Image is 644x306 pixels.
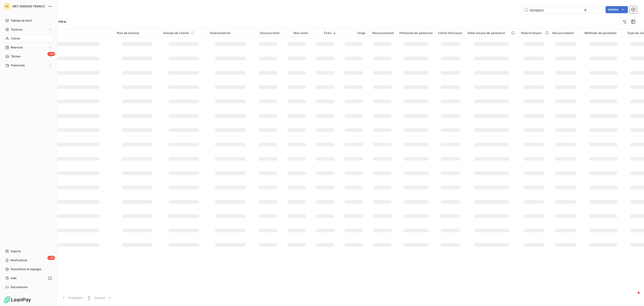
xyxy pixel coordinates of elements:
span: Imports [11,249,21,253]
span: Relances [11,45,23,50]
div: Recouvrement [552,31,579,35]
div: Méthode de paiement [585,31,622,35]
span: Déconnexion [11,285,28,289]
span: Paiements [11,63,25,67]
div: Non-échu [285,31,308,35]
a: Tableau de bord [4,17,53,24]
div: Délai moyen de paiement [468,31,515,35]
button: Filtrer [49,18,69,25]
span: Factures [11,28,22,32]
a: +99Tâches [4,53,53,60]
a: Paramètres et réglages [4,266,53,273]
div: Litige [342,31,365,35]
span: +99 [47,52,55,56]
a: Aide [4,275,53,282]
a: Factures [4,26,53,33]
img: Logo LeanPay [4,296,31,303]
iframe: Intercom live chat [629,291,640,302]
button: Suivant [92,293,115,302]
span: Clients [11,37,20,41]
div: Limite d’encours [438,31,462,35]
a: Imports [4,248,53,255]
span: MET ENERGIE FRANCE [13,4,45,8]
input: Rechercher [522,6,589,14]
span: Aide [11,276,17,280]
span: Tableau de bord [11,19,32,23]
span: Paramètres et réglages [11,267,41,271]
div: ME [4,3,11,10]
span: 1 [88,295,89,300]
div: Gestionnaires [210,31,251,35]
a: Relances [4,44,53,51]
a: Paiements [4,62,53,69]
button: Actions [606,6,628,13]
span: Notifications [11,258,27,262]
span: +99 [47,256,55,260]
span: Groupe de clients [163,31,189,35]
div: Promesse de paiement [399,31,433,35]
div: Encours total [256,31,280,35]
a: Clients [4,35,53,42]
div: Échu [314,31,337,35]
div: Retard moyen [521,31,547,35]
div: Plan de relance [117,31,158,35]
span: Tâches [11,54,20,58]
button: 1 [86,293,92,302]
div: Recouvrement [371,31,394,35]
button: Précédent [59,293,86,302]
